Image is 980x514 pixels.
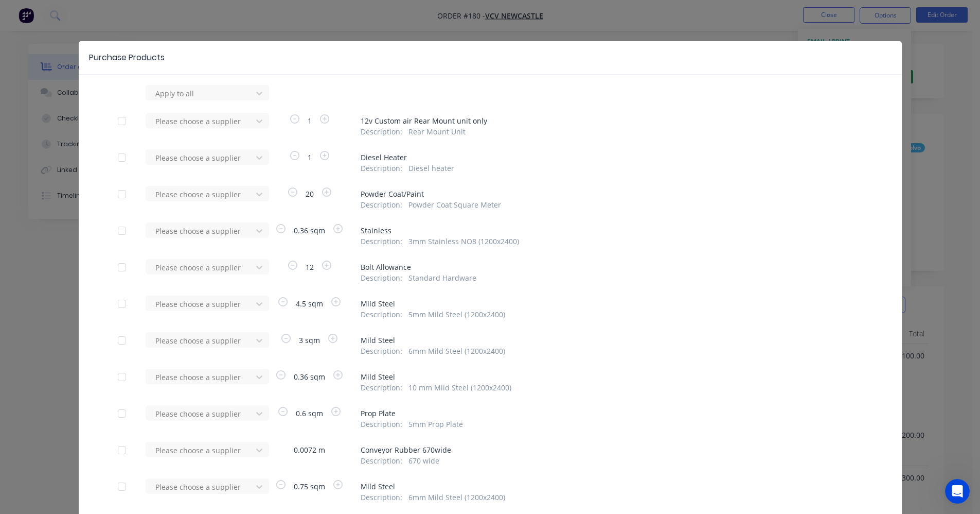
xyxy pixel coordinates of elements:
[361,236,402,247] span: Description :
[361,115,863,126] span: 12v Custom air Rear Mount unit only
[408,492,505,503] span: 6mm Mild Steel (1200x2400)
[89,52,165,64] div: Purchase Products
[361,298,863,309] span: Mild Steel
[408,346,505,356] span: 6mm Mild Steel (1200x2400)
[299,262,320,272] span: 12
[408,419,463,430] span: 5mm Prop Plate
[408,309,505,320] span: 5mm Mild Steel (1200x2400)
[408,199,501,210] span: Powder Coat Square Meter
[361,126,402,137] span: Description :
[361,189,863,199] span: Powder Coat/Paint
[361,481,863,492] span: Mild Steel
[290,408,329,419] span: 0.6 sqm
[288,371,331,382] span: 0.36 sqm
[361,335,863,346] span: Mild Steel
[408,455,439,466] span: 670 wide
[361,346,402,356] span: Description :
[408,163,454,174] span: Diesel heater
[361,382,402,393] span: Description :
[288,225,331,236] span: 0.36 sqm
[290,298,329,309] span: 4.5 sqm
[293,335,326,346] span: 3 sqm
[361,309,402,320] span: Description :
[945,479,970,504] iframe: Intercom live chat
[288,481,331,492] span: 0.75 sqm
[361,492,402,503] span: Description :
[361,371,863,382] span: Mild Steel
[288,444,331,455] span: 0.0072 m
[361,199,402,210] span: Description :
[361,408,863,419] span: Prop Plate
[361,419,402,430] span: Description :
[301,115,318,126] span: 1
[408,272,476,283] span: Standard Hardware
[361,225,863,236] span: Stainless
[361,444,863,455] span: Conveyor Rubber 670wide
[408,382,511,393] span: 10 mm Mild Steel (1200x2400)
[361,272,402,283] span: Description :
[408,236,519,247] span: 3mm Stainless NO8 (1200x2400)
[301,152,318,163] span: 1
[361,455,402,466] span: Description :
[408,126,466,137] span: Rear Mount Unit
[361,152,863,163] span: Diesel Heater
[361,163,402,174] span: Description :
[361,262,863,272] span: Bolt Allowance
[299,189,320,199] span: 20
